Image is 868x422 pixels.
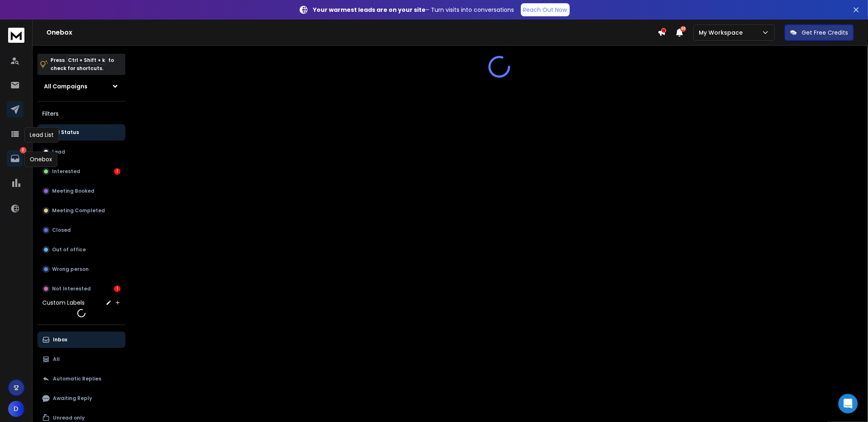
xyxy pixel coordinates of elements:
span: 50 [680,26,686,32]
div: 1 [114,168,120,175]
div: 1 [114,286,120,292]
p: 2 [20,147,26,154]
p: Awaiting Reply [53,395,92,402]
button: D [8,401,24,417]
h1: All Campaigns [44,82,87,90]
span: Ctrl + Shift + k [67,55,106,65]
h1: Onebox [46,28,658,37]
p: Meeting Completed [52,207,105,214]
button: Closed [37,222,125,238]
a: Reach Out Now [521,3,570,16]
button: All [37,351,125,367]
div: Lead List [24,127,59,143]
h3: Filters [37,108,125,119]
button: Interested1 [37,163,125,180]
button: All Campaigns [37,78,125,95]
p: Unread only [53,415,85,421]
strong: Your warmest leads are on your site [313,6,426,14]
button: Inbox [37,332,125,348]
button: Get Free Credits [785,24,854,41]
button: Lead [37,144,125,160]
p: Out of office [52,246,86,253]
button: Out of office [37,242,125,258]
button: Not Interested1 [37,281,125,297]
button: Automatic Replies [37,371,125,387]
h3: Custom Labels [42,299,85,307]
p: – Turn visits into conversations [313,6,514,14]
button: Meeting Completed [37,202,125,219]
p: Interested [52,168,80,175]
button: All Status [37,124,125,141]
p: Lead [52,149,65,155]
p: My Workspace [699,29,746,37]
p: Automatic Replies [53,376,101,382]
p: Closed [52,227,71,233]
p: All Status [53,129,79,136]
button: Meeting Booked [37,183,125,199]
p: Inbox [53,336,67,343]
p: All [53,356,60,363]
div: Open Intercom Messenger [838,394,858,413]
p: Get Free Credits [802,29,848,37]
a: 2 [7,150,23,167]
p: Meeting Booked [52,188,94,194]
p: Reach Out Now [523,6,567,14]
p: Press to check for shortcuts. [50,56,114,73]
button: Awaiting Reply [37,390,125,407]
p: Not Interested [52,286,91,292]
img: logo [8,28,24,43]
p: Wrong person [52,266,89,273]
button: Wrong person [37,261,125,277]
div: Onebox [24,152,57,167]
